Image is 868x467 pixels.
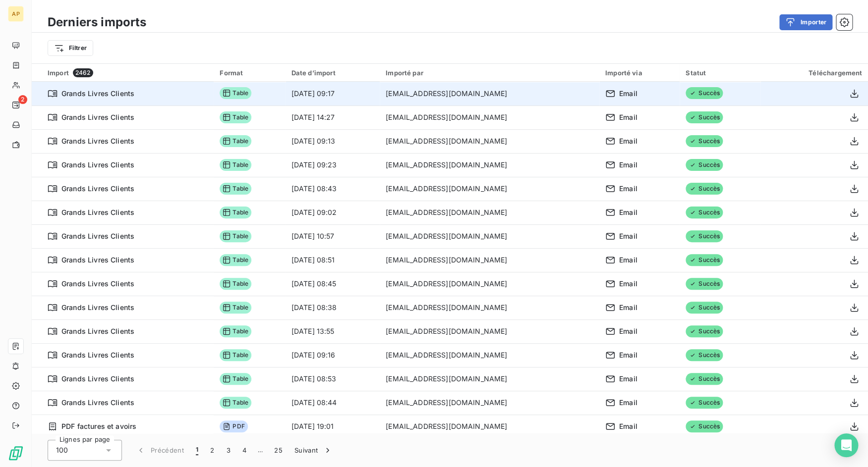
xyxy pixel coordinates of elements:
[686,111,723,123] span: Succès
[286,248,380,272] td: [DATE] 08:51
[286,296,380,319] td: [DATE] 08:38
[619,279,637,289] span: Email
[286,319,380,343] td: [DATE] 13:55
[380,248,599,272] td: [EMAIL_ADDRESS][DOMAIN_NAME]
[220,207,251,218] span: Table
[286,201,380,224] td: [DATE] 09:02
[386,69,593,77] div: Importé par
[380,296,599,319] td: [EMAIL_ADDRESS][DOMAIN_NAME]
[18,95,27,104] span: 2
[220,278,251,290] span: Table
[48,68,208,77] div: Import
[380,82,599,105] td: [EMAIL_ADDRESS][DOMAIN_NAME]
[61,208,134,217] span: Grands Livres Clients
[220,230,251,242] span: Table
[48,40,93,56] button: Filtrer
[220,254,251,266] span: Table
[220,87,251,99] span: Table
[619,112,637,122] span: Email
[766,69,862,77] div: Téléchargement
[220,302,251,313] span: Table
[686,302,723,313] span: Succès
[686,420,723,432] span: Succès
[686,230,723,242] span: Succès
[619,136,637,146] span: Email
[61,136,134,146] span: Grands Livres Clients
[286,415,380,438] td: [DATE] 19:01
[619,89,637,99] span: Email
[220,325,251,337] span: Table
[619,255,637,265] span: Email
[286,367,380,391] td: [DATE] 08:53
[204,440,220,461] button: 2
[291,69,374,77] div: Date d’import
[190,440,204,461] button: 1
[8,6,24,22] div: AP
[619,398,637,408] span: Email
[686,397,723,409] span: Succès
[286,105,380,129] td: [DATE] 14:27
[834,433,858,457] div: Open Intercom Messenger
[8,445,24,461] img: Logo LeanPay
[619,350,637,360] span: Email
[380,319,599,343] td: [EMAIL_ADDRESS][DOMAIN_NAME]
[380,129,599,153] td: [EMAIL_ADDRESS][DOMAIN_NAME]
[619,326,637,336] span: Email
[220,397,251,409] span: Table
[61,184,134,194] span: Grands Livres Clients
[61,398,134,408] span: Grands Livres Clients
[286,177,380,201] td: [DATE] 08:43
[61,326,134,336] span: Grands Livres Clients
[286,82,380,105] td: [DATE] 09:17
[61,374,134,384] span: Grands Livres Clients
[61,421,136,431] span: PDF factures et avoirs
[61,112,134,122] span: Grands Livres Clients
[686,135,723,147] span: Succès
[61,303,134,312] span: Grands Livres Clients
[686,373,723,385] span: Succès
[686,349,723,361] span: Succès
[686,183,723,195] span: Succès
[619,374,637,384] span: Email
[286,129,380,153] td: [DATE] 09:13
[380,224,599,248] td: [EMAIL_ADDRESS][DOMAIN_NAME]
[61,160,134,170] span: Grands Livres Clients
[619,208,637,217] span: Email
[48,13,146,31] h3: Derniers imports
[380,153,599,177] td: [EMAIL_ADDRESS][DOMAIN_NAME]
[220,111,251,123] span: Table
[380,367,599,391] td: [EMAIL_ADDRESS][DOMAIN_NAME]
[686,87,723,99] span: Succès
[221,440,236,461] button: 3
[286,153,380,177] td: [DATE] 09:23
[130,440,190,461] button: Précédent
[220,373,251,385] span: Table
[220,349,251,361] span: Table
[380,415,599,438] td: [EMAIL_ADDRESS][DOMAIN_NAME]
[686,325,723,337] span: Succès
[286,391,380,415] td: [DATE] 08:44
[268,440,289,461] button: 25
[619,421,637,431] span: Email
[286,343,380,367] td: [DATE] 09:16
[220,135,251,147] span: Table
[73,68,93,77] span: 2462
[686,207,723,218] span: Succès
[236,440,252,461] button: 4
[619,231,637,241] span: Email
[619,160,637,170] span: Email
[220,69,279,77] div: Format
[380,201,599,224] td: [EMAIL_ADDRESS][DOMAIN_NAME]
[380,343,599,367] td: [EMAIL_ADDRESS][DOMAIN_NAME]
[56,445,68,455] span: 100
[61,231,134,241] span: Grands Livres Clients
[252,442,268,458] span: …
[619,184,637,194] span: Email
[61,350,134,360] span: Grands Livres Clients
[220,183,251,195] span: Table
[380,177,599,201] td: [EMAIL_ADDRESS][DOMAIN_NAME]
[686,69,754,77] div: Statut
[605,69,674,77] div: Importé via
[61,89,134,99] span: Grands Livres Clients
[61,279,134,289] span: Grands Livres Clients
